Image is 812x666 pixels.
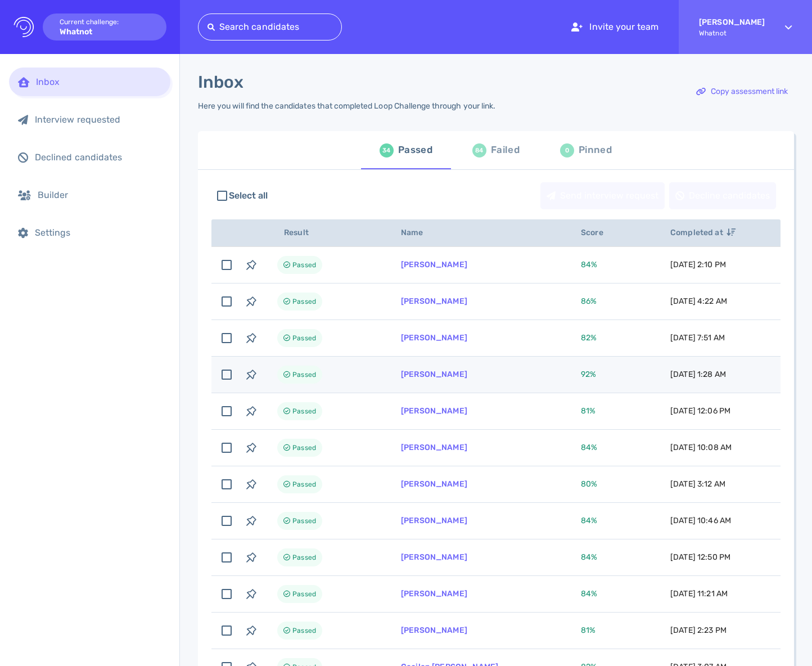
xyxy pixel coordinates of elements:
span: Passed [292,624,316,637]
span: [DATE] 12:06 PM [670,406,730,416]
span: [DATE] 10:08 AM [670,443,732,452]
span: Passed [292,478,316,491]
span: 92 % [581,370,596,379]
span: 81 % [581,406,596,416]
span: Passed [292,404,316,418]
div: Decline candidates [670,183,775,209]
th: Result [264,219,387,247]
span: Passed [292,551,316,564]
a: [PERSON_NAME] [401,370,467,379]
span: Score [581,228,616,237]
a: [PERSON_NAME] [401,479,467,489]
span: Passed [292,441,316,454]
span: 82 % [581,333,597,343]
div: Passed [398,142,432,159]
span: [DATE] 7:51 AM [670,333,725,343]
span: Passed [292,514,316,528]
div: 34 [380,143,394,157]
span: [DATE] 10:46 AM [670,516,731,525]
button: Send interview request [540,182,665,209]
a: [PERSON_NAME] [401,260,467,269]
span: [DATE] 4:22 AM [670,296,727,306]
span: [DATE] 11:21 AM [670,589,728,598]
span: [DATE] 12:50 PM [670,552,730,562]
span: 84 % [581,260,597,269]
a: [PERSON_NAME] [401,516,467,525]
div: 0 [560,143,574,157]
span: Whatnot [699,29,765,37]
a: [PERSON_NAME] [401,406,467,416]
div: Builder [38,190,161,200]
div: Copy assessment link [691,79,793,105]
div: Inbox [36,76,161,87]
span: [DATE] 1:28 AM [670,370,726,379]
span: Passed [292,331,316,345]
span: 84 % [581,552,597,562]
a: [PERSON_NAME] [401,552,467,562]
span: Select all [229,189,268,202]
span: 84 % [581,516,597,525]
span: Passed [292,368,316,381]
span: Name [401,228,436,237]
a: [PERSON_NAME] [401,589,467,598]
span: 81 % [581,625,596,635]
span: Passed [292,295,316,308]
strong: [PERSON_NAME] [699,17,765,27]
span: Passed [292,587,316,601]
span: [DATE] 2:23 PM [670,625,727,635]
div: Failed [491,142,520,159]
div: Here you will find the candidates that completed Loop Challenge through your link. [198,101,495,111]
div: Send interview request [541,183,664,209]
button: Copy assessment link [690,78,794,105]
span: [DATE] 3:12 AM [670,479,725,489]
a: [PERSON_NAME] [401,296,467,306]
div: Pinned [579,142,612,159]
div: Declined candidates [35,152,161,163]
a: [PERSON_NAME] [401,625,467,635]
span: 84 % [581,589,597,598]
span: 80 % [581,479,597,489]
span: Passed [292,258,316,272]
span: 84 % [581,443,597,452]
div: Interview requested [35,114,161,125]
div: Settings [35,227,161,238]
a: [PERSON_NAME] [401,333,467,343]
div: 84 [472,143,486,157]
h1: Inbox [198,72,243,92]
span: 86 % [581,296,597,306]
span: Completed at [670,228,736,237]
span: [DATE] 2:10 PM [670,260,726,269]
button: Decline candidates [669,182,776,209]
a: [PERSON_NAME] [401,443,467,452]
